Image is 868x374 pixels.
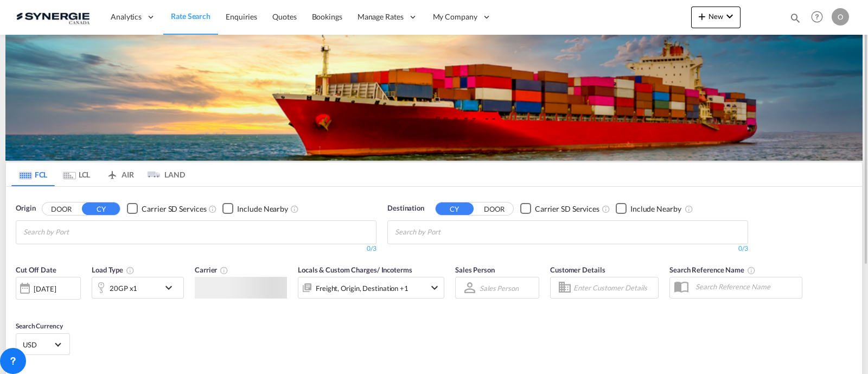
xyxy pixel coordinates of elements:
md-icon: icon-chevron-down [723,10,736,23]
div: O [832,8,849,26]
md-tab-item: AIR [98,162,142,186]
md-icon: Unchecked: Ignores neighbouring ports when fetching rates.Checked : Includes neighbouring ports w... [290,205,299,213]
md-chips-wrap: Chips container with autocompletion. Enter the text area, type text to search, and then use the u... [393,221,502,241]
div: icon-magnify [789,12,801,28]
span: Locals & Custom Charges [298,265,412,274]
md-checkbox: Checkbox No Ink [616,203,681,214]
md-select: Select Currency: $ USDUnited States Dollar [22,337,64,352]
div: 20GP x1icon-chevron-down [92,277,184,299]
div: 0/3 [387,244,748,253]
md-checkbox: Checkbox No Ink [127,203,206,214]
md-tab-item: FCL [11,162,55,186]
md-icon: Unchecked: Search for CY (Container Yard) services for all selected carriers.Checked : Search for... [602,205,610,213]
div: Freight Origin Destination Factory Stuffingicon-chevron-down [298,277,444,299]
span: Search Currency [16,322,63,330]
md-pagination-wrapper: Use the left and right arrow keys to navigate between tabs [11,162,185,186]
span: Destination [387,203,424,214]
md-select: Sales Person [478,280,520,296]
input: Search Reference Name [690,278,802,295]
span: Rate Search [171,11,210,21]
div: Carrier SD Services [142,204,206,214]
span: Origin [16,203,35,214]
input: Chips input. [395,224,498,241]
md-tab-item: LCL [55,162,98,186]
md-chips-wrap: Chips container with autocompletion. Enter the text area, type text to search, and then use the u... [22,221,131,241]
md-checkbox: Checkbox No Ink [222,203,288,214]
button: DOOR [475,202,513,215]
input: Enter Customer Details [573,280,655,296]
img: LCL+%26+FCL+BACKGROUND.png [5,35,863,161]
span: Cut Off Date [16,265,56,274]
img: 1f56c880d42311ef80fc7dca854c8e59.png [16,5,90,29]
span: Search Reference Name [669,265,756,274]
button: CY [82,202,120,215]
md-icon: icon-information-outline [126,266,135,275]
span: Manage Rates [358,11,404,22]
span: / Incoterms [377,265,412,274]
md-icon: Unchecked: Search for CY (Container Yard) services for all selected carriers.Checked : Search for... [208,205,217,213]
md-tab-item: LAND [142,162,185,186]
button: CY [436,202,474,215]
div: Help [808,8,832,27]
span: Analytics [111,11,142,22]
span: Help [808,8,826,26]
span: Load Type [92,265,135,274]
md-checkbox: Checkbox No Ink [520,203,599,214]
span: New [695,12,736,21]
span: My Company [433,11,477,22]
div: 0/3 [16,244,376,253]
input: Chips input. [23,224,126,241]
md-icon: icon-airplane [106,168,119,176]
div: Freight Origin Destination Factory Stuffing [316,281,409,296]
span: Carrier [195,265,228,274]
div: Include Nearby [630,204,681,214]
md-icon: icon-chevron-down [162,281,181,294]
md-icon: icon-plus 400-fg [695,10,709,23]
button: icon-plus 400-fgNewicon-chevron-down [691,7,741,28]
div: [DATE] [16,277,81,300]
md-icon: icon-chevron-down [428,281,441,294]
span: Customer Details [550,265,605,274]
md-icon: The selected Trucker/Carrierwill be displayed in the rate results If the rates are from another f... [220,266,228,275]
md-icon: icon-magnify [789,12,801,24]
div: Carrier SD Services [535,204,599,214]
span: Enquiries [226,12,257,21]
md-datepicker: Select [16,299,24,313]
span: Quotes [272,12,296,21]
button: DOOR [42,202,80,215]
span: USD [23,340,53,350]
div: Include Nearby [237,204,288,214]
span: Sales Person [455,265,495,274]
div: 20GP x1 [110,281,137,296]
md-icon: Your search will be saved by the below given name [747,266,756,275]
md-icon: Unchecked: Ignores neighbouring ports when fetching rates.Checked : Includes neighbouring ports w... [685,205,693,213]
div: [DATE] [34,284,56,294]
span: Bookings [312,12,342,21]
